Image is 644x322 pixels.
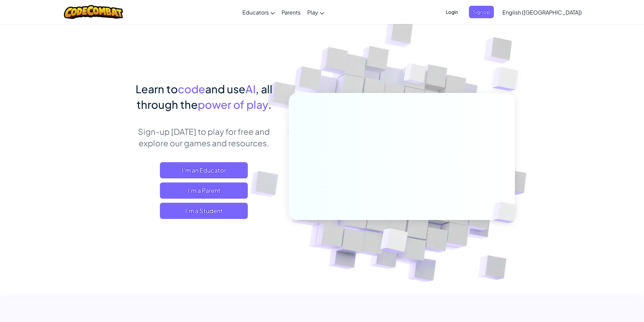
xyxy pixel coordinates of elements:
[205,82,245,96] span: and use
[442,6,462,18] button: Login
[129,126,279,149] p: Sign-up [DATE] to play for free and explore our games and resources.
[363,214,424,270] img: Overlap cubes
[307,9,318,16] span: Play
[268,98,271,111] span: .
[391,50,439,101] img: Overlap cubes
[160,162,248,178] a: I'm an Educator
[479,51,537,108] img: Overlap cubes
[64,5,123,19] img: CodeCombat logo
[136,82,178,96] span: Learn to
[469,6,494,18] button: Sign Up
[178,82,205,96] span: code
[481,188,532,237] img: Overlap cubes
[198,98,268,111] span: power of play
[239,3,278,21] a: Educators
[499,3,585,21] a: English ([GEOGRAPHIC_DATA])
[502,9,582,16] span: English ([GEOGRAPHIC_DATA])
[304,3,328,21] a: Play
[278,3,304,21] a: Parents
[160,203,248,219] button: I'm a Student
[245,82,256,96] span: AI
[160,182,248,199] a: I'm a Parent
[242,9,269,16] span: Educators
